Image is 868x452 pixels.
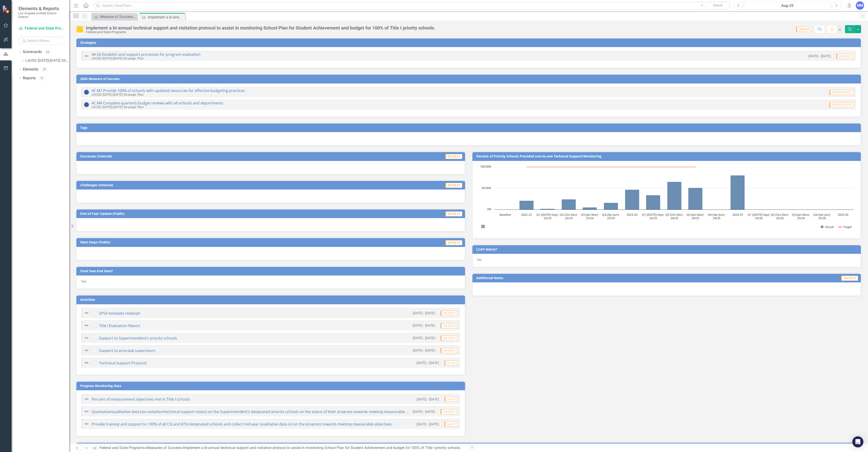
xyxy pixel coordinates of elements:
path: Q3 (Jan-Mar)-24/25, 51.23. Actual. [688,188,703,210]
div: Federal and State Programs [86,30,435,34]
text: Q3 (Jan-Mar)- 23/24 [581,213,599,220]
text: Q4 (Apr-Jun)- 25/26 [813,213,831,220]
span: [DATE]-[DATE] [829,90,853,95]
span: 2024-25 [796,27,812,32]
a: Scorecards [23,49,42,55]
small: Los Angeles Unified School District [18,11,65,19]
text: Q4 (Apr-Jun)- 23/24 [602,213,620,220]
h3: Tags [80,126,859,129]
text: Q2 (Oct-Dec)- 23/24 [560,213,578,220]
div: Aug-25 [746,3,829,9]
span: Jun-25 [444,422,457,427]
span: Q4-24/25 [441,409,457,414]
text: 50.00% [482,186,491,190]
div: 29 [41,68,48,71]
text: 2022-23 [521,213,532,217]
path: 2023-24, 47. Actual. [625,189,639,210]
text: 100.00% [480,164,491,168]
small: [DATE] - [DATE] [413,348,435,352]
text: 2025-26 [838,213,848,217]
text: Q4 (Apr-Jun)- 24/25 [708,213,725,220]
div: 65 [44,50,51,54]
span: Q4-24/25 [441,348,457,353]
a: Federal and State Programs [99,446,145,450]
small: LAUSD [DATE]-[DATE] Strategic Plan [92,105,144,109]
button: Show Target [838,225,852,229]
span: Jun-25 [444,360,457,366]
img: Not Defined [84,53,89,59]
svg: Interactive chart [477,165,856,234]
img: Not Defined [84,360,89,366]
img: Not Defined [84,396,89,402]
h3: End-of-Year Update (Public) [80,212,354,215]
span: Q4-24/25 [441,336,457,341]
a: Measures of Success [146,446,181,450]
a: 4C.M1 Provide 100% of schools with updated resources for effective budgeting practices [92,88,245,93]
text: Q1 ([DATE]-Sep)- 25/26 [748,213,770,220]
h3: Challenges (Internal) [80,183,330,187]
span: Q4-24/25 [441,323,457,328]
h3: Strategies [80,41,859,44]
a: Technical Support Protocol [99,360,146,366]
path: Q2 (Oct-Dec)-24/25, 65.28. Actual. [667,182,682,210]
text: Q1 ([DATE]-Sep)- 24/25 [642,213,664,220]
a: Quantative/qualitative data (via visitation/technical support notes) on the Superintendent’s desi... [92,409,502,414]
span: [DATE]-25 [445,240,462,245]
a: Provide training and support to 100% of all CSI and ATSI designated schools and collect mid-year ... [92,422,393,427]
img: Not Defined [84,409,89,414]
text: 2023-24 [627,213,638,217]
span: Elements & Reports [18,6,65,11]
span: [DATE]-25 [445,211,462,216]
button: Show Actual [821,225,834,229]
button: Aug-25 [744,1,831,10]
text: 0% [487,207,491,211]
small: LAUSD [DATE]-[DATE] Strategic Plan [92,56,144,60]
h3: Final Year-End Data? [80,269,463,273]
img: At or Above Plan [84,89,89,95]
img: Not Defined [84,310,89,316]
div: Implement a bi-annual technical support and visitation protocol to assist in monitoring School Pl... [183,446,461,450]
button: MM [856,1,864,10]
small: [DATE] - [DATE] [417,360,439,365]
h3: Additional Notes [476,276,708,280]
text: Q1 ([DATE]-Sep)- 23/24 [536,213,559,220]
path: 2022-23, 21. Actual. [519,201,534,210]
a: SPSA template redesign [99,311,140,316]
h3: 2026 Measure of Success [80,77,859,80]
div: Measure of Success - Scorecard Report [100,14,136,20]
a: Title I Evaluation Report [99,323,140,328]
g: Actual, series 1 of 2. Bar series with 17 bars. [505,167,843,210]
input: Search Below... [18,37,65,45]
img: Not Defined [84,335,89,341]
div: » » [92,445,465,451]
a: Measure of Success - Scorecard Report [92,14,136,20]
small: [DATE] - [DATE] [417,397,439,401]
text: Baseline [500,213,511,217]
a: Federal and State Programs [18,26,65,31]
a: Support to Superintendent’s priority schools [99,336,177,341]
a: Elements [23,67,38,72]
h3: Progress Monitoring Data [80,384,463,387]
h3: Next Steps (Public) [80,240,322,244]
span: [DATE]-25 [841,276,858,281]
small: [DATE] - [DATE] [808,54,831,58]
span: Yes [81,279,87,284]
div: Implement a bi-annual technical support and visitation protocol to assist in monitoring School Pl... [86,25,435,30]
img: At or Above Plan [84,102,89,107]
h3: Activities [80,298,463,301]
div: Chart. Highcharts interactive chart. [477,165,856,234]
span: Jun-25 [444,397,457,402]
img: Not Defined [84,421,89,427]
path: Q3 (Jan-Mar)-23/24, 5. Actual. [583,207,597,210]
input: Search ClearPoint... [93,2,731,10]
span: Q4-24/25 [441,311,457,316]
a: LAUSD [DATE]-[DATE] Strategic Plan [25,58,69,63]
img: Not Defined [84,323,89,328]
a: 4C.M4 Complete quarterly budget reviews with all schools and departments [92,100,223,106]
path: Q1 (Jul-Sep)-24/25, 33.88. Actual. [646,195,660,210]
span: [DATE]-[DATE] [829,102,853,107]
small: [DATE] - [DATE] [417,422,439,426]
h3: Percent of Priority Schools Provided one-to-one Technical Support/Monitoring [476,154,859,158]
path: 2024-25, 80.16. Actual. [731,175,745,210]
text: Q2 (Oct-Dec)- 25/26 [771,213,789,220]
